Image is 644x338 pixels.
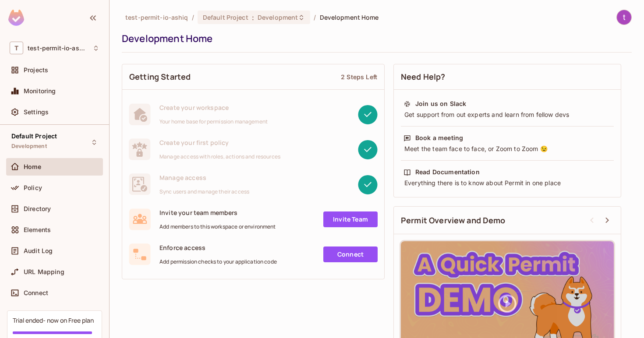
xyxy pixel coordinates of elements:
[24,289,48,296] span: Connect
[125,13,188,21] span: the active workspace
[11,143,47,150] span: Development
[159,173,249,182] span: Manage access
[415,134,463,142] div: Book a meeting
[401,71,446,82] span: Need Help?
[314,13,316,21] li: /
[192,13,194,21] li: /
[24,247,53,254] span: Audit Log
[159,103,268,112] span: Create your workspace
[323,211,378,227] a: Invite Team
[251,14,255,21] span: :
[129,71,191,82] span: Getting Started
[24,268,64,275] span: URL Mapping
[8,10,24,26] img: SReyMgAAAABJRU5ErkJggg==
[10,42,23,54] span: T
[159,153,280,160] span: Manage access with roles, actions and resources
[159,223,276,230] span: Add members to this workspace or environment
[320,13,379,21] span: Development Home
[323,246,378,262] a: Connect
[24,88,56,95] span: Monitoring
[258,13,298,21] span: Development
[11,133,57,140] span: Default Project
[403,179,611,187] div: Everything there is to know about Permit in one place
[24,205,51,212] span: Directory
[203,13,248,21] span: Default Project
[415,168,480,176] div: Read Documentation
[122,32,627,45] div: Development Home
[24,163,42,170] span: Home
[159,258,277,265] span: Add permission checks to your application code
[341,73,377,81] div: 2 Steps Left
[24,109,49,116] span: Settings
[159,243,277,252] span: Enforce access
[403,110,611,119] div: Get support from out experts and learn from fellow devs
[415,99,466,108] div: Join us on Slack
[401,215,506,226] span: Permit Overview and Demo
[13,316,94,324] div: Trial ended- now on Free plan
[617,10,631,25] img: teccas ekart
[403,144,611,153] div: Meet the team face to face, or Zoom to Zoom 😉
[159,138,280,147] span: Create your first policy
[159,208,276,217] span: Invite your team members
[159,118,268,125] span: Your home base for permission management
[28,45,88,52] span: Workspace: test-permit-io-ashiq
[24,67,48,74] span: Projects
[159,188,249,195] span: Sync users and manage their access
[24,184,42,191] span: Policy
[24,226,51,233] span: Elements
